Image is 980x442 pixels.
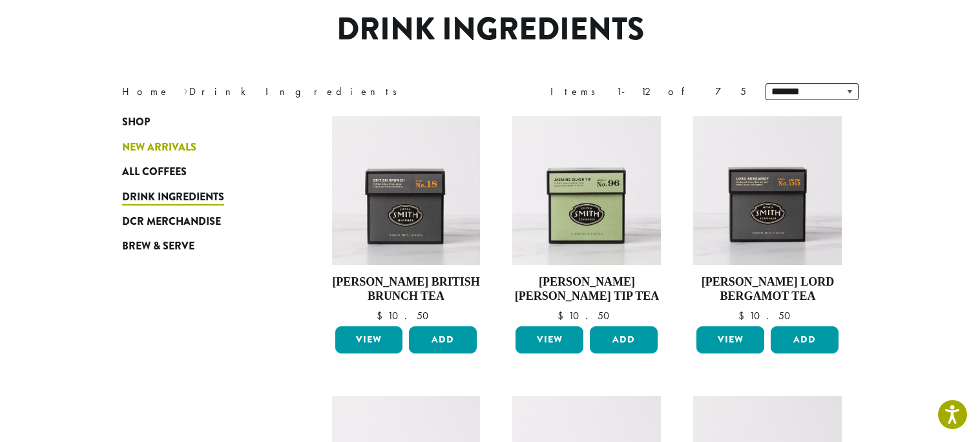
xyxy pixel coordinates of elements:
[693,116,842,265] img: Lord-Bergamot-Signature-Black-Carton-2023-1.jpg
[693,275,842,303] h4: [PERSON_NAME] Lord Bergamot Tea
[409,326,477,353] button: Add
[550,84,746,100] div: Items 1-12 of 75
[696,326,764,353] a: View
[112,11,868,48] h1: Drink Ingredients
[558,309,568,322] span: $
[377,309,388,322] span: $
[122,189,224,205] span: Drink Ingredients
[512,116,661,321] a: [PERSON_NAME] [PERSON_NAME] Tip Tea $10.50
[771,326,839,353] button: Add
[122,135,277,160] a: New Arrivals
[122,234,277,258] a: Brew & Serve
[377,309,435,322] bdi: 10.50
[738,309,749,322] span: $
[122,164,187,180] span: All Coffees
[335,326,403,353] a: View
[122,140,196,156] span: New Arrivals
[590,326,658,353] button: Add
[738,309,797,322] bdi: 10.50
[122,114,150,131] span: Shop
[122,160,277,184] a: All Coffees
[122,84,471,100] nav: Breadcrumb
[331,116,480,265] img: British-Brunch-Signature-Black-Carton-2023-2.jpg
[122,110,277,134] a: Shop
[122,209,277,234] a: DCR Merchandise
[183,79,188,100] span: ›
[122,85,170,98] a: Home
[512,275,661,303] h4: [PERSON_NAME] [PERSON_NAME] Tip Tea
[512,116,661,265] img: Jasmine-Silver-Tip-Signature-Green-Carton-2023.jpg
[332,116,481,321] a: [PERSON_NAME] British Brunch Tea $10.50
[693,116,842,321] a: [PERSON_NAME] Lord Bergamot Tea $10.50
[122,238,194,255] span: Brew & Serve
[332,275,481,303] h4: [PERSON_NAME] British Brunch Tea
[122,184,277,209] a: Drink Ingredients
[122,214,221,230] span: DCR Merchandise
[516,326,583,353] a: View
[558,309,616,322] bdi: 10.50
